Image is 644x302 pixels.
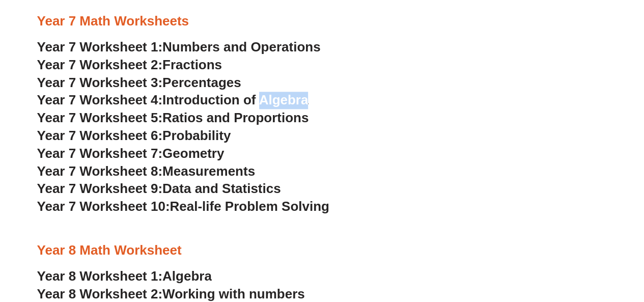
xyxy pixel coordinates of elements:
span: Year 7 Worksheet 2: [37,57,163,72]
a: Year 8 Worksheet 2:Working with numbers [37,286,305,301]
a: Year 7 Worksheet 2:Fractions [37,57,222,72]
span: Measurements [162,163,255,179]
span: Probability [162,128,231,143]
h3: Year 8 Math Worksheet [37,242,607,259]
span: Numbers and Operations [162,39,320,54]
span: Real-life Problem Solving [170,199,329,214]
span: Year 7 Worksheet 10: [37,199,170,214]
span: Year 8 Worksheet 1: [37,268,163,284]
span: Year 7 Worksheet 9: [37,181,163,196]
a: Year 7 Worksheet 6:Probability [37,128,231,143]
a: Year 7 Worksheet 4:Introduction of Algebra [37,92,309,107]
span: Working with numbers [162,286,305,301]
span: Year 7 Worksheet 7: [37,146,163,161]
a: Year 7 Worksheet 1:Numbers and Operations [37,39,321,54]
span: Year 8 Worksheet 2: [37,286,163,301]
a: Year 7 Worksheet 10:Real-life Problem Solving [37,199,329,214]
a: Year 7 Worksheet 9:Data and Statistics [37,181,281,196]
span: Year 7 Worksheet 8: [37,163,163,179]
span: Year 7 Worksheet 6: [37,128,163,143]
span: Ratios and Proportions [162,110,309,125]
span: Year 7 Worksheet 3: [37,75,163,90]
span: Percentages [162,75,241,90]
a: Year 7 Worksheet 5:Ratios and Proportions [37,110,309,125]
a: Year 7 Worksheet 7:Geometry [37,146,225,161]
span: Introduction of Algebra [162,92,308,107]
a: Year 7 Worksheet 3:Percentages [37,75,241,90]
span: Year 7 Worksheet 5: [37,110,163,125]
h3: Year 7 Math Worksheets [37,13,607,30]
span: Year 7 Worksheet 4: [37,92,163,107]
iframe: Chat Widget [474,187,644,302]
a: Year 7 Worksheet 8:Measurements [37,163,255,179]
span: Geometry [162,146,224,161]
span: Fractions [162,57,222,72]
span: Data and Statistics [162,181,281,196]
span: Algebra [162,268,212,284]
a: Year 8 Worksheet 1:Algebra [37,268,212,284]
span: Year 7 Worksheet 1: [37,39,163,54]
